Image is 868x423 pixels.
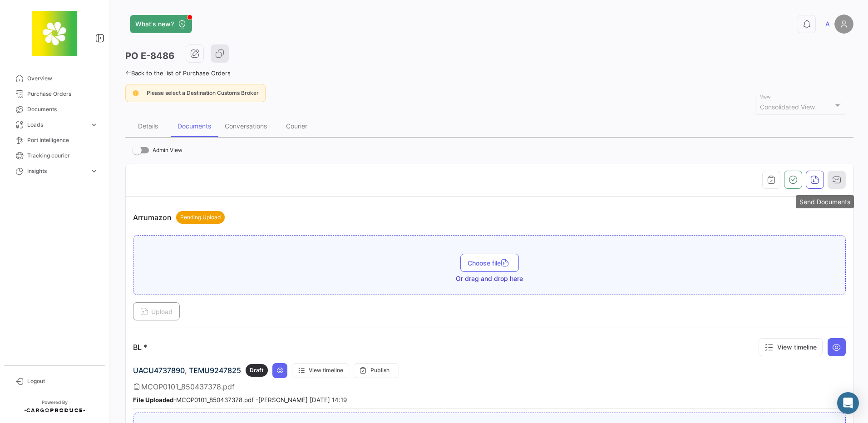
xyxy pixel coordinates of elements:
b: File Uploaded [133,396,173,403]
a: Documents [7,102,102,117]
p: Arrumazon [133,211,225,224]
div: Documents [178,122,211,130]
span: Documents [27,105,98,113]
span: Pending Upload [180,213,221,221]
span: Choose file [468,259,512,267]
span: Logout [27,377,98,385]
span: Admin View [153,145,182,156]
span: Upload [140,308,173,315]
span: Please select a Destination Customs Broker [147,89,259,96]
div: Send Documents [796,195,854,208]
button: View timeline [292,363,349,378]
span: Loads [27,121,86,129]
span: expand_more [90,167,98,175]
div: Conversations [225,122,267,130]
span: Purchase Orders [27,90,98,98]
img: placeholder-user.png [834,15,853,34]
span: Draft [250,366,264,374]
span: Port Intelligence [27,136,98,144]
button: Publish [354,363,399,378]
span: What's new? [135,20,174,29]
div: Details [138,122,158,130]
a: Back to the list of Purchase Orders [125,69,231,77]
div: Abrir Intercom Messenger [837,392,859,414]
span: MCOP0101_850437378.pdf [141,382,235,391]
h3: PO E-8486 [125,49,174,62]
span: Consolidated View [760,103,815,111]
div: Courier [286,122,307,130]
span: Insights [27,167,86,175]
span: Tracking courier [27,152,98,160]
span: A [825,20,830,29]
button: View timeline [759,338,823,356]
button: Upload [133,302,180,320]
span: expand_more [90,121,98,129]
button: Choose file [460,254,519,272]
a: Port Intelligence [7,133,102,148]
small: - MCOP0101_850437378.pdf - [PERSON_NAME] [DATE] 14:19 [133,396,347,403]
a: Purchase Orders [7,86,102,102]
span: UACU4737890, TEMU9247825 [133,366,241,375]
span: Or drag and drop here [456,274,523,283]
span: Overview [27,74,98,83]
a: Tracking courier [7,148,102,163]
img: 8664c674-3a9e-46e9-8cba-ffa54c79117b.jfif [32,11,77,56]
button: What's new? [130,15,192,33]
a: Overview [7,71,102,86]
